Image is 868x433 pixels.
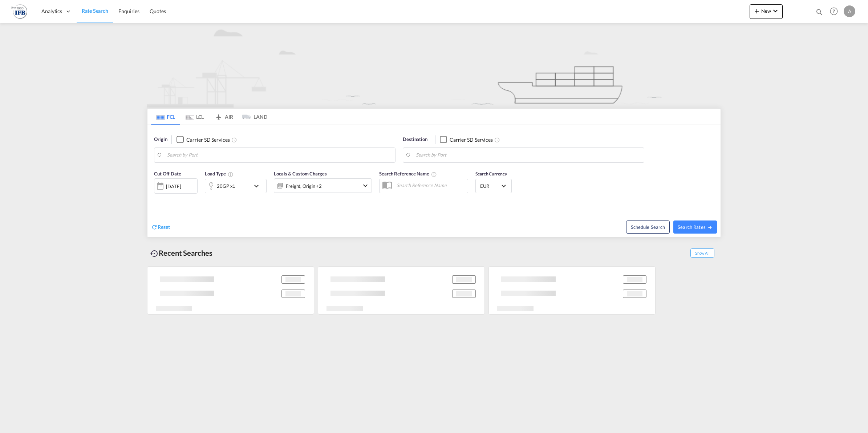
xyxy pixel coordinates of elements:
md-tab-item: AIR [209,109,238,125]
md-icon: icon-arrow-right [707,225,713,230]
span: Search Rates [678,224,713,230]
span: Origin [154,136,167,143]
div: Origin Checkbox No InkUnchecked: Search for CY (Container Yard) services for all selected carrier... [147,125,721,237]
span: Search Reference Name [379,171,437,177]
input: Search by Port [167,150,392,161]
md-tab-item: LCL [180,109,209,125]
div: Recent Searches [147,245,215,261]
md-icon: icon-chevron-down [771,7,780,15]
md-icon: icon-chevron-down [361,181,370,190]
span: Help [828,5,840,17]
md-icon: Unchecked: Search for CY (Container Yard) services for all selected carriers.Checked : Search for... [231,137,237,143]
md-icon: Your search will be saved by the below given name [431,171,437,177]
button: Search Ratesicon-arrow-right [673,220,717,234]
span: EUR [480,183,500,189]
span: Cut Off Date [154,171,181,177]
span: Enquiries [118,8,139,14]
md-datepicker: Select [154,193,159,203]
button: Note: By default Schedule search will only considerorigin ports, destination ports and cut off da... [626,220,670,234]
div: 20GP x1icon-chevron-down [205,179,267,193]
md-pagination-wrapper: Use the left and right arrow keys to navigate between tabs [151,109,267,125]
div: Carrier SD Services [450,136,493,143]
md-icon: icon-refresh [151,224,158,230]
md-icon: Unchecked: Search for CY (Container Yard) services for all selected carriers.Checked : Search for... [494,137,500,143]
md-tab-item: FCL [151,109,180,125]
md-icon: Select multiple loads to view rates [228,171,234,177]
div: icon-refreshReset [151,223,170,231]
span: Destination [403,136,427,143]
div: Help [828,5,844,18]
md-tab-item: LAND [238,109,267,125]
input: Search Reference Name [393,180,468,191]
div: Carrier SD Services [186,136,230,143]
div: A [844,5,855,17]
div: Freight Origin Destination Dock Stuffing [286,181,322,191]
span: New [753,8,780,14]
md-icon: icon-magnify [815,8,823,16]
span: Show All [690,248,714,258]
md-icon: icon-airplane [214,113,223,118]
span: Analytics [41,8,62,15]
md-select: Select Currency: € EUREuro [479,181,508,191]
div: 20GP x1 [217,181,235,191]
div: [DATE] [154,178,198,194]
button: icon-plus 400-fgNewicon-chevron-down [750,4,783,19]
span: Reset [158,224,170,230]
input: Search by Port [416,150,640,161]
div: [DATE] [166,183,181,190]
md-checkbox: Checkbox No Ink [440,136,493,143]
md-icon: icon-chevron-down [252,182,264,190]
span: Quotes [150,8,166,14]
md-icon: icon-backup-restore [150,249,159,258]
md-checkbox: Checkbox No Ink [177,136,230,143]
span: Locals & Custom Charges [274,171,327,177]
md-icon: icon-plus 400-fg [753,7,761,15]
img: de31bbe0256b11eebba44b54815f083d.png [11,3,27,20]
div: Freight Origin Destination Dock Stuffingicon-chevron-down [274,178,372,193]
span: Search Currency [475,171,507,177]
div: icon-magnify [815,8,823,19]
span: Load Type [205,171,234,177]
span: Rate Search [82,8,108,14]
img: new-FCL.png [147,23,721,108]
